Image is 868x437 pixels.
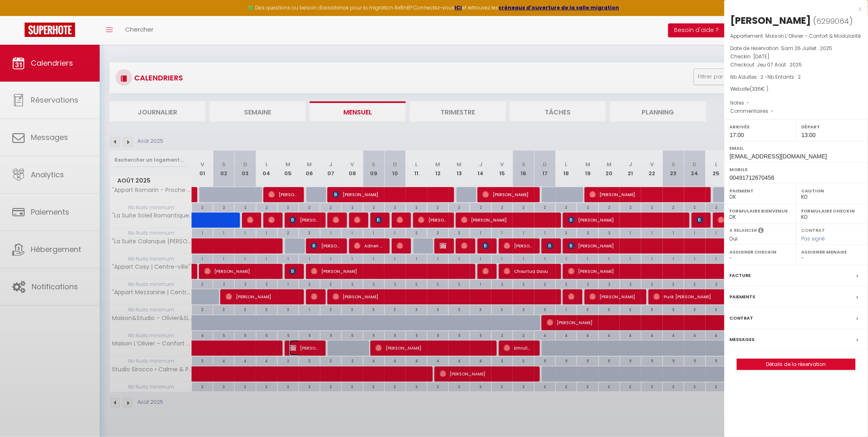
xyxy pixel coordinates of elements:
p: Notes : [731,99,862,107]
span: - [771,108,774,114]
div: x [724,4,862,14]
span: 6299064 [817,16,850,26]
span: [DATE] [754,53,770,60]
span: - [747,99,750,106]
label: Paiements [730,293,756,301]
a: Détails de la réservation [737,359,855,370]
span: Nb Adultes : 2 - [731,73,801,80]
label: Formulaire Checkin [802,207,863,215]
label: Mobile [730,165,863,174]
p: Checkin : [731,53,862,61]
span: ( € ) [750,85,769,92]
button: Détails de la réservation [737,359,856,370]
label: Contrat [730,314,754,323]
label: Départ [802,123,863,131]
button: Ouvrir le widget de chat LiveChat [7,3,31,28]
label: Facture [730,271,751,280]
span: Maison L’Olivier – Confort & Modularité [766,32,861,39]
div: Website [731,85,862,93]
span: 13:00 [802,132,816,138]
label: Arrivée [730,123,791,131]
span: Sam 26 Juillet . 2025 [781,45,833,52]
label: Assigner Menage [802,248,863,256]
p: Date de réservation : [731,44,862,53]
p: Commentaires : [731,107,862,115]
i: Sélectionner OUI si vous souhaiter envoyer les séquences de messages post-checkout [758,227,764,236]
label: Formulaire Bienvenue [730,207,791,215]
label: Email [730,144,863,152]
label: Assigner Checkin [730,248,791,256]
span: Jeu 07 Août . 2025 [757,61,802,68]
div: [PERSON_NAME] [731,14,811,27]
label: Contrat [802,227,825,232]
span: Nb Enfants : 2 [768,73,801,80]
p: Appartement : [731,32,862,40]
span: 17:00 [730,132,744,138]
label: Messages [730,335,755,344]
span: 336 [752,85,761,92]
label: Paiement [730,187,791,195]
span: Pas signé [802,235,825,242]
span: ( ) [813,15,853,27]
span: 00491712670456 [730,174,774,181]
p: Checkout : [731,61,862,69]
label: Caution [802,187,863,195]
span: [EMAIL_ADDRESS][DOMAIN_NAME] [730,153,827,160]
label: A relancer [730,227,757,234]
